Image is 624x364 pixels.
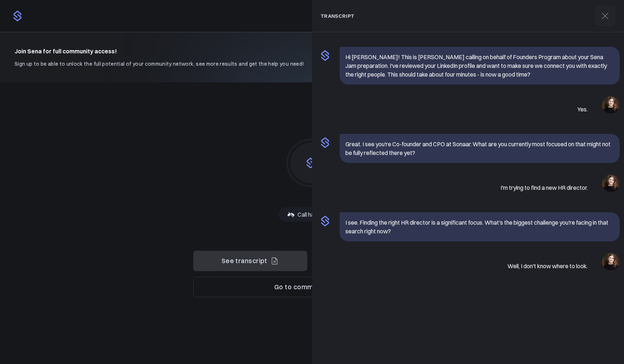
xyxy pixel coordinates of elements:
p: Well, I don't know where to look. [507,262,588,270]
span: See transcript [222,256,267,266]
p: I see. Finding the right HR director is a significant focus. What's the biggest challenge you're ... [345,218,614,236]
a: Go to community page [193,283,428,291]
h4: Join Sena for full community access! [15,47,304,56]
p: Great. I see you're Co-founder and CPO at Sonaar. What are you currently most focused on that mig... [345,140,614,157]
p: I'm trying to find a new HR director. [501,183,588,192]
p: Sign up to be able to unlock the full potential of your community network, see more results and g... [15,60,304,68]
img: logo.png [12,10,23,22]
p: Hi [PERSON_NAME]! This is [PERSON_NAME] calling on behalf of Founders Program about your Sena Jam... [345,53,614,79]
p: Yes. [578,105,588,114]
p: Call has ended [297,210,334,219]
h5: TRANSCRIPT [321,12,354,20]
img: 1b6d5fb6e45b475d5101f9044a8d3716960ff157.jpg [602,253,620,270]
button: Go to community page [193,277,428,297]
img: 1b6d5fb6e45b475d5101f9044a8d3716960ff157.jpg [602,96,620,114]
button: See transcript [193,251,307,271]
img: 1b6d5fb6e45b475d5101f9044a8d3716960ff157.jpg [602,175,620,192]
